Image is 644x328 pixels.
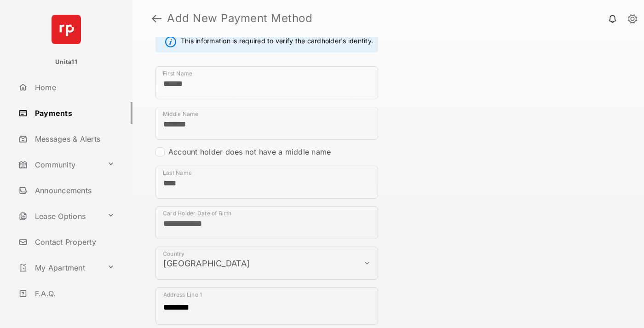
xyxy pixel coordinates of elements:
[15,128,132,150] a: Messages & Alerts
[55,58,77,67] p: Unita11
[15,257,103,279] a: My Apartment
[155,287,378,325] div: payment_method_screening[postal_addresses][addressLine1]
[52,15,81,44] img: svg+xml;base64,PHN2ZyB4bWxucz0iaHR0cDovL3d3dy53My5vcmcvMjAwMC9zdmciIHdpZHRoPSI2NCIgaGVpZ2h0PSI2NC...
[168,147,331,156] label: Account holder does not have a middle name
[181,36,373,47] span: This information is required to verify the cardholder's identity.
[15,76,132,98] a: Home
[155,247,378,280] div: payment_method_screening[postal_addresses][country]
[15,179,132,201] a: Announcements
[15,102,132,124] a: Payments
[167,13,312,24] strong: Add New Payment Method
[15,154,103,176] a: Community
[15,282,132,305] a: F.A.Q.
[15,205,103,227] a: Lease Options
[15,231,132,253] a: Contact Property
